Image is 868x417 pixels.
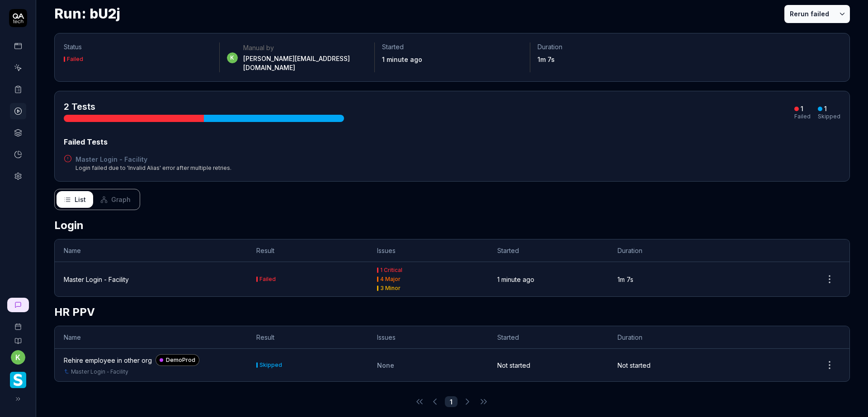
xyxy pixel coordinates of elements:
h2: HR PPV [54,304,850,320]
time: 1 minute ago [497,276,534,283]
span: List [75,195,86,204]
time: 1m 7s [538,56,555,63]
span: DemoProd [166,356,195,364]
button: Graph [93,191,138,208]
div: [PERSON_NAME][EMAIL_ADDRESS][DOMAIN_NAME] [243,54,368,72]
th: Name [55,326,247,349]
div: Failed [67,56,83,62]
div: Login failed due to 'Invalid Alias' error after multiple retries. [75,164,231,172]
div: 3 Minor [380,286,401,291]
a: DemoProd [156,354,199,366]
div: None [377,361,479,370]
button: 1 [445,396,458,407]
th: Result [247,239,368,262]
span: Graph [111,195,131,204]
time: 1 minute ago [382,56,422,63]
th: Result [247,326,368,349]
div: Failed Tests [64,136,840,147]
td: Not started [609,349,729,381]
div: Skipped [259,362,282,368]
div: Failed [794,114,811,119]
div: 1 [824,105,827,113]
a: Book a call with us [4,316,32,330]
th: Started [488,239,609,262]
div: 4 Major [380,276,401,282]
h1: Run: bU2j [54,4,120,24]
div: Manual by [243,43,368,52]
a: Rehire employee in other org [64,356,152,365]
button: k [11,350,25,365]
th: Issues [368,239,488,262]
th: Started [488,326,609,349]
button: Failed [256,275,276,284]
p: Status [64,42,212,52]
time: 1m 7s [618,276,633,283]
td: Not started [488,349,609,381]
th: Duration [609,326,729,349]
th: Name [55,239,247,262]
p: Started [382,42,523,52]
th: Issues [368,326,488,349]
a: Master Login - Facility [64,275,129,284]
div: Skipped [818,114,840,119]
h2: Login [54,217,850,234]
img: Smartlinx Logo [10,372,26,388]
p: Duration [538,42,678,52]
div: Failed [259,276,276,282]
div: 1 Critical [380,267,402,273]
button: List [57,191,93,208]
span: 2 Tests [64,101,95,112]
th: Duration [609,239,729,262]
a: New conversation [7,298,29,312]
button: Rerun failed [784,5,835,23]
span: k [227,52,238,63]
div: 1 [801,105,803,113]
a: Master Login - Facility [75,155,231,164]
button: Smartlinx Logo [4,365,32,390]
a: Documentation [4,330,32,345]
a: Master Login - Facility [71,368,128,376]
